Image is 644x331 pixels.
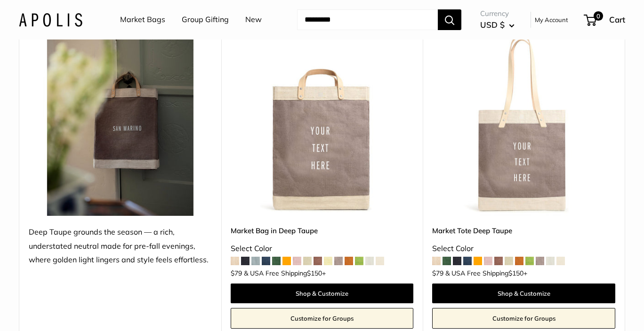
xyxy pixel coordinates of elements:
span: Currency [480,7,515,20]
div: Select Color [432,242,615,256]
button: USD $ [480,17,515,32]
span: & USA Free Shipping + [244,270,326,276]
span: & USA Free Shipping + [445,270,527,276]
a: Market Bag in Deep TaupeMarket Bag in Deep Taupe [231,33,414,216]
a: My Account [535,14,568,25]
a: Market Tote Deep TaupeMarket Tote Deep Taupe [432,33,615,216]
span: Cart [609,15,625,24]
span: $150 [307,269,322,277]
a: Shop & Customize [231,284,414,303]
div: Deep Taupe grounds the season — a rich, understated neutral made for pre-fall evenings, where gol... [29,225,212,268]
a: Shop & Customize [432,284,615,303]
img: Deep Taupe grounds the season — a rich, understated neutral made for pre-fall evenings, where gol... [29,33,212,216]
a: Customize for Groups [432,308,615,329]
span: $150 [508,269,523,277]
img: Market Bag in Deep Taupe [231,33,414,216]
input: Search... [297,9,438,30]
span: 0 [594,11,603,21]
img: Market Tote Deep Taupe [432,33,615,216]
a: Market Tote Deep Taupe [432,225,615,236]
div: Select Color [231,242,414,256]
a: Customize for Groups [231,308,414,329]
img: Apolis [19,13,82,26]
a: New [245,13,262,27]
a: Market Bags [120,13,165,27]
span: USD $ [480,20,505,30]
a: Market Bag in Deep Taupe [231,225,414,236]
span: $79 [432,269,443,277]
span: $79 [231,269,242,277]
button: Search [438,9,461,30]
a: Group Gifting [182,13,229,27]
a: 0 Cart [585,12,625,27]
